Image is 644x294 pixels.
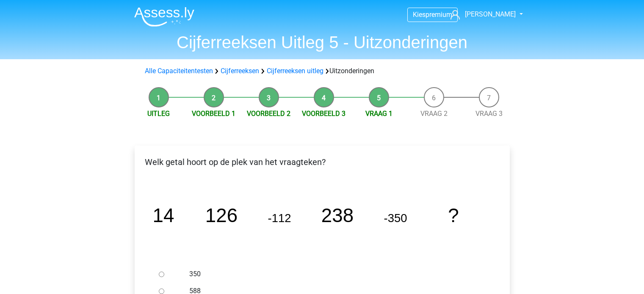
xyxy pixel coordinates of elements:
[447,9,517,19] a: [PERSON_NAME]
[145,67,213,75] a: Alle Capaciteitentesten
[413,11,426,19] span: Kies
[152,205,174,226] tspan: 14
[302,110,345,118] a: Voorbeeld 3
[221,67,259,75] a: Cijferreeksen
[247,110,290,118] a: Voorbeeld 2
[465,10,516,18] span: [PERSON_NAME]
[134,7,194,27] img: Assessly
[141,66,503,76] div: Uitzonderingen
[448,205,459,226] tspan: ?
[408,9,457,20] a: Kiespremium
[365,110,392,118] a: Vraag 1
[420,110,448,118] a: Vraag 2
[475,110,503,118] a: Vraag 3
[127,32,517,52] h1: Cijferreeksen Uitleg 5 - Uitzonderingen
[205,205,237,226] tspan: 126
[141,156,503,168] p: Welk getal hoort op de plek van het vraagteken?
[384,212,407,225] tspan: -350
[268,212,291,225] tspan: -112
[321,205,353,226] tspan: 238
[147,110,170,118] a: Uitleg
[426,11,452,19] span: premium
[189,269,482,279] label: 350
[192,110,235,118] a: Voorbeeld 1
[267,67,323,75] a: Cijferreeksen uitleg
